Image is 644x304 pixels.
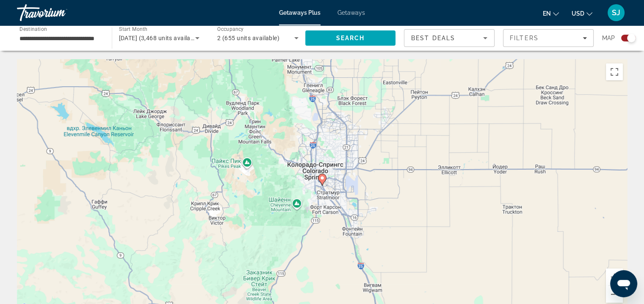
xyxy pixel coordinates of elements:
[572,10,584,17] span: USD
[612,8,620,17] span: SJ
[305,30,396,46] button: Search
[337,9,365,16] a: Getaways
[610,270,637,297] iframe: Кнопка запуска окна обмена сообщениями
[217,26,244,32] span: Occupancy
[336,35,365,41] span: Search
[605,4,627,22] button: User Menu
[606,268,623,285] button: Увеличить
[572,7,592,19] button: Change currency
[543,7,559,19] button: Change language
[119,35,201,41] span: [DATE] (3,468 units available)
[510,35,539,41] span: Filters
[217,35,279,41] span: 2 (655 units available)
[279,9,321,16] a: Getaways Plus
[606,286,623,303] button: Уменьшить
[606,63,623,80] button: Включить полноэкранный режим
[602,32,615,44] span: Map
[503,29,594,47] button: Filters
[19,33,101,44] input: Select destination
[411,33,487,43] mat-select: Sort by
[543,10,551,17] span: en
[19,26,47,32] span: Destination
[411,35,455,41] span: Best Deals
[17,2,102,24] a: Travorium
[119,26,147,32] span: Start Month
